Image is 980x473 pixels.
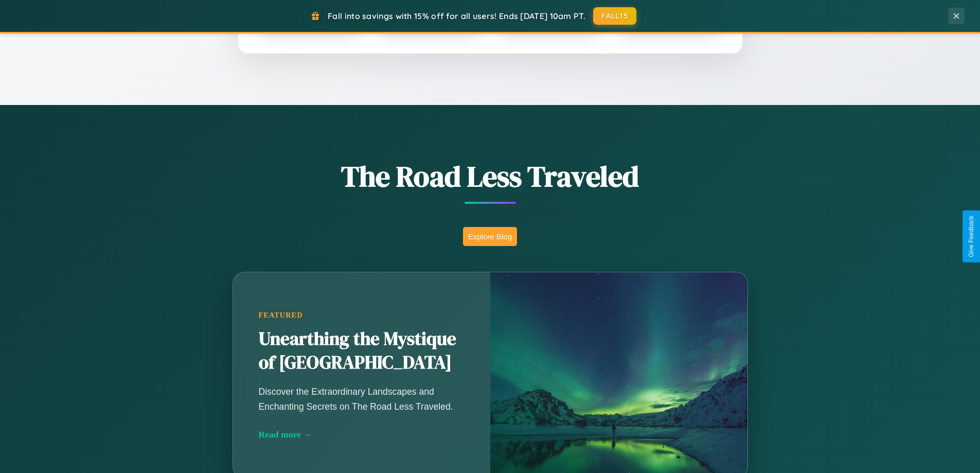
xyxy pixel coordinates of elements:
p: Discover the Extraordinary Landscapes and Enchanting Secrets on The Road Less Traveled. [259,384,465,413]
div: Give Feedback [968,216,975,257]
h2: Unearthing the Mystique of [GEOGRAPHIC_DATA] [259,327,465,375]
button: FALL15 [593,7,636,25]
div: Featured [259,311,465,320]
span: Fall into savings with 15% off for all users! Ends [DATE] 10am PT. [328,11,585,21]
button: Explore Blog [463,227,517,246]
div: Read more → [259,429,465,440]
h1: The Road Less Traveled [182,156,799,196]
